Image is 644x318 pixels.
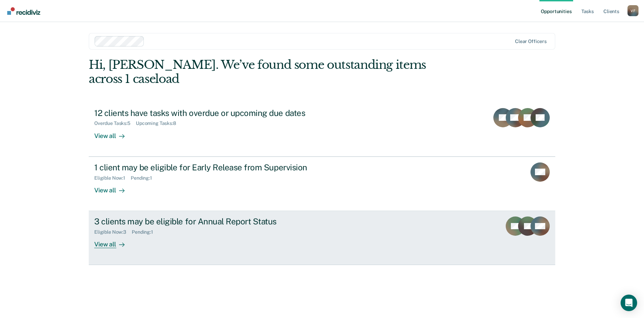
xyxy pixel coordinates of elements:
div: Eligible Now : 3 [94,229,132,235]
button: Profile dropdown button [627,5,638,16]
img: Recidiviz [7,7,40,15]
div: 12 clients have tasks with overdue or upcoming due dates [94,108,336,118]
div: View all [94,181,133,194]
div: View all [94,126,133,140]
div: V F [627,5,638,16]
a: 1 client may be eligible for Early Release from SupervisionEligible Now:1Pending:1View all [89,157,555,211]
div: Upcoming Tasks : 8 [136,120,182,126]
div: Hi, [PERSON_NAME]. We’ve found some outstanding items across 1 caseload [89,58,462,86]
a: 3 clients may be eligible for Annual Report StatusEligible Now:3Pending:1View all [89,211,555,265]
a: 12 clients have tasks with overdue or upcoming due datesOverdue Tasks:5Upcoming Tasks:8View all [89,103,555,157]
div: Eligible Now : 1 [94,175,131,181]
div: Open Intercom Messenger [621,295,637,311]
div: Clear officers [515,39,547,44]
div: View all [94,235,133,248]
div: 1 client may be eligible for Early Release from Supervision [94,162,336,172]
div: Pending : 1 [132,229,159,235]
div: 3 clients may be eligible for Annual Report Status [94,216,336,226]
div: Pending : 1 [131,175,158,181]
div: Overdue Tasks : 5 [94,120,136,126]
